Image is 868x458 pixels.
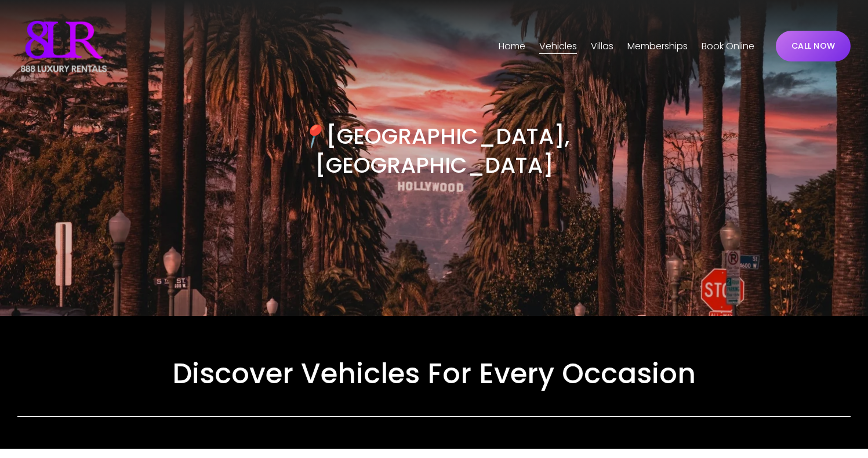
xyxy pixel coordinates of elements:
img: Luxury Car &amp; Home Rentals For Every Occasion [17,17,110,75]
span: Vehicles [539,38,577,55]
a: Book Online [702,37,754,56]
h3: [GEOGRAPHIC_DATA], [GEOGRAPHIC_DATA] [226,122,642,180]
a: folder dropdown [539,37,577,56]
a: Memberships [627,37,688,56]
a: Home [499,37,525,56]
a: CALL NOW [776,31,851,61]
em: 📍 [299,121,326,151]
h2: Discover Vehicles For Every Occasion [17,355,851,392]
a: folder dropdown [591,37,613,56]
span: Villas [591,38,613,55]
